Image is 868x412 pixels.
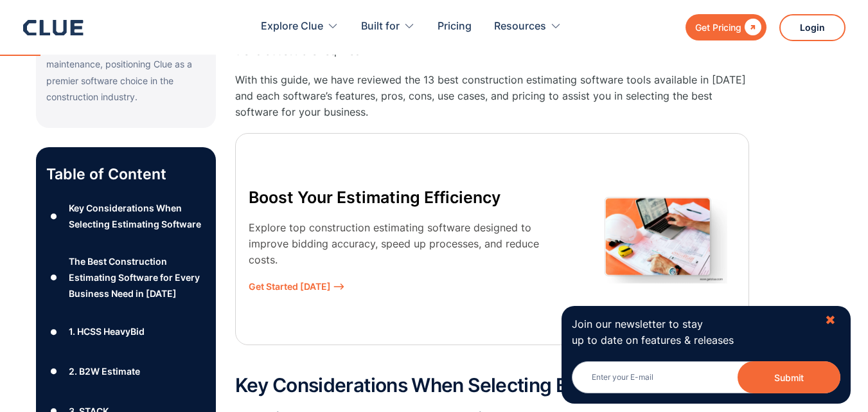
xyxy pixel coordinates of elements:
div: Key Considerations When Selecting Estimating Software [69,200,205,232]
a: Boost Your Estimating Efficiency Explore top construction estimating software designed to improve... [235,133,749,345]
a: Pricing [438,6,472,47]
a: ●2. B2W Estimate [46,362,206,381]
button: Submit [738,361,840,393]
p: With this guide, we have reviewed the 13 best construction estimating software tools available in... [235,72,749,121]
div: ● [46,322,62,341]
a: ●The Best Construction Estimating Software for Every Business Need in [DATE] [46,253,206,302]
p: Join our newsletter to stay up to date on features & releases [572,316,813,348]
a: ●1. HCSS HeavyBid [46,322,206,341]
div: Built for [361,6,415,47]
a: ●Key Considerations When Selecting Estimating Software [46,200,206,232]
p: Explore top construction estimating software designed to improve bidding accuracy, speed up proce... [249,220,559,269]
div: Explore Clue [261,6,323,47]
div: 2. B2W Estimate [69,363,140,379]
div: Resources [494,6,546,47]
span: Get Started [DATE] ⟶ [249,278,559,294]
p: Table of Content [46,164,206,184]
div: The Best Construction Estimating Software for Every Business Need in [DATE] [69,253,205,302]
div: ● [46,268,62,287]
div:  [741,19,761,35]
h2: Key Considerations When Selecting Estimating Software [235,375,749,396]
a: Get Pricing [686,14,766,40]
input: Enter your E-mail [572,361,840,393]
a: Login [779,14,846,41]
div: Resources [494,6,562,47]
div: Built for [361,6,400,47]
div: Get Pricing [695,19,741,35]
p: ‍ [235,345,749,361]
div: ● [46,207,62,226]
img: cta-image [575,194,736,285]
div: ● [46,362,62,381]
p: Boost Your Estimating Efficiency [249,184,559,210]
div: Explore Clue [261,6,339,47]
div: ✖ [825,312,836,328]
div: 1. HCSS HeavyBid [69,323,145,339]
